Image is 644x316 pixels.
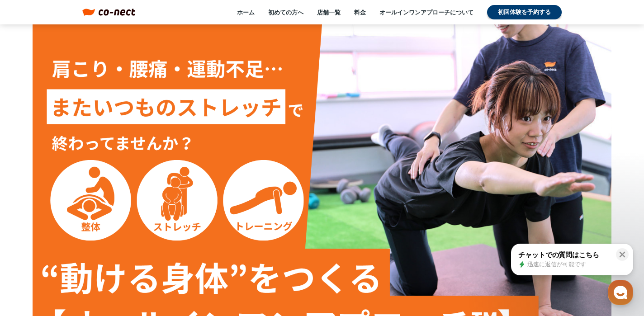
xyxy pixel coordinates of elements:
[317,8,341,16] a: 店舗一覧
[268,8,303,16] a: 初めての方へ
[237,8,255,16] a: ホーム
[379,8,474,16] a: オールインワンアプローチについて
[354,8,366,16] a: 料金
[487,5,562,19] a: 初回体験を予約する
